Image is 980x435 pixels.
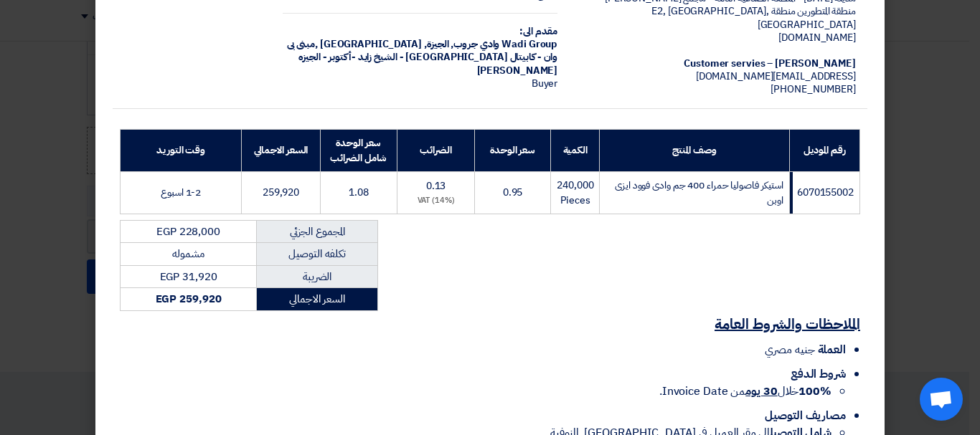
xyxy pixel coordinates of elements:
span: العملة [818,341,846,358]
a: Open chat [920,378,963,421]
th: الضرائب [397,129,475,171]
span: مشموله [172,246,204,262]
td: السعر الاجمالي [257,288,378,311]
div: [PERSON_NAME] – Customer servies [580,57,856,70]
td: 6070155002 [789,171,859,214]
span: 0.95 [503,185,523,200]
th: وقت التوريد [121,129,242,171]
span: 0.13 [426,178,446,193]
span: 1.08 [349,185,369,200]
th: الكمية [551,129,600,171]
span: جنيه مصري [765,341,814,358]
td: الضريبة [257,265,378,288]
strong: EGP 259,920 [156,291,222,307]
th: سعر الوحدة شامل الضرائب [320,129,397,171]
th: سعر الوحدة [474,129,550,171]
div: (14%) VAT [403,195,468,207]
span: 1-2 اسبوع [161,185,201,200]
td: المجموع الجزئي [257,220,378,243]
span: EGP 31,920 [160,269,217,285]
span: خلال من Invoice Date. [659,383,831,400]
th: وصف المنتج [600,129,790,171]
span: [DOMAIN_NAME] [778,30,856,45]
span: 259,920 [263,185,299,200]
strong: مقدم الى: [519,24,557,39]
span: الجيزة, [GEOGRAPHIC_DATA] ,مبنى بى وان - كابيتال [GEOGRAPHIC_DATA] - الشيخ زايد -أكتوبر - الجيزه [287,37,558,64]
span: شروط الدفع [791,365,846,383]
span: [PHONE_NUMBER] [771,82,856,97]
td: تكلفه التوصيل [257,243,378,266]
td: EGP 228,000 [121,220,257,243]
span: مصاريف التوصيل [765,407,846,424]
span: [EMAIL_ADDRESS][DOMAIN_NAME] [696,69,856,84]
span: Wadi Group وادي جروب, [451,37,557,52]
u: الملاحظات والشروط العامة [715,313,860,335]
th: السعر الاجمالي [242,129,320,171]
strong: 100% [798,383,831,400]
span: [PERSON_NAME] [477,63,558,78]
u: 30 يوم [745,383,777,400]
span: Buyer [532,76,558,91]
span: 240,000 Pieces [557,178,593,208]
span: استيكر فاصوليا حمراء 400 جم وادى فوود ايزى اوبن [615,178,783,208]
th: رقم الموديل [789,129,859,171]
